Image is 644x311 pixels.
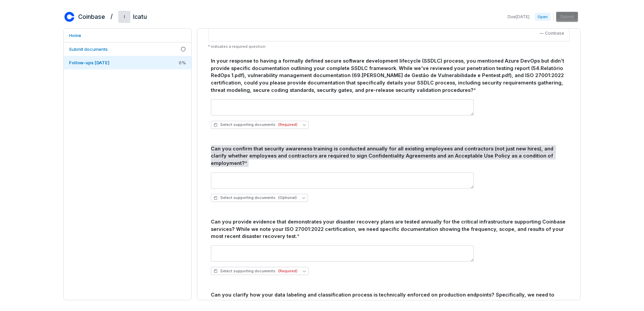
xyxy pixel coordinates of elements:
span: (Required) [278,122,297,127]
div: In your response to having a formally defined secure software development lifecycle (SSDLC) proce... [211,57,567,94]
span: Select supporting documents [214,122,297,127]
h2: Icatu [133,12,147,21]
span: Select supporting documents [214,195,297,200]
span: (Optional) [278,195,297,200]
span: Due [DATE] [508,14,529,20]
span: Follow-ups [DATE] [69,60,109,65]
a: Submit documents [64,42,191,56]
span: Open [535,13,550,21]
h2: / [110,11,113,21]
span: Submit documents [69,46,108,52]
div: Can you confirm that security awareness training is conducted annually for all existing employees... [211,145,567,167]
span: (Required) [278,269,297,274]
span: — [540,31,544,36]
a: Follow-ups [DATE]0% [64,56,191,69]
p: * indicates a required question [208,44,570,49]
span: Select supporting documents [214,269,297,274]
span: 0 % [179,60,186,66]
h2: Coinbase [78,12,105,21]
a: Home [64,29,191,42]
div: Can you provide evidence that demonstrates your disaster recovery plans are tested annually for t... [211,218,567,240]
span: Coinbase [545,31,564,36]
